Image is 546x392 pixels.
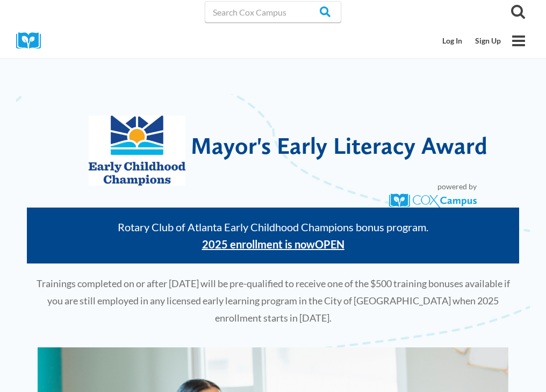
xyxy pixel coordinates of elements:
[202,238,344,251] strong: 2025 enrollment is now
[507,30,530,52] button: Open menu
[315,238,344,251] span: OPEN
[469,31,507,51] a: Sign Up
[191,131,487,160] span: Mayor's Early Literacy Award
[436,31,507,51] nav: Secondary Mobile Navigation
[205,1,341,23] input: Search Cox Campus
[16,32,48,49] img: Cox Campus
[89,116,185,186] img: Early Childhood Champions Logo
[37,277,510,324] span: Trainings completed on or after [DATE] will be pre-qualified to receive one of the $500 training ...
[436,31,469,51] a: Log In
[437,182,477,191] span: powered by
[38,218,508,253] p: Rotary Club of Atlanta Early Childhood Champions bonus program.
